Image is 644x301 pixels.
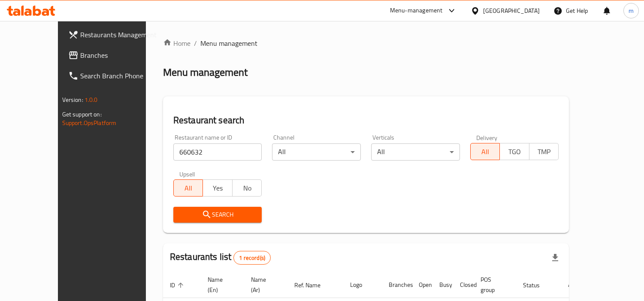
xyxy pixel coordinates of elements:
[499,143,529,160] button: TGO
[203,179,233,197] button: Yes
[294,280,332,290] span: Ref. Name
[206,182,229,194] span: Yes
[173,179,203,197] button: All
[177,182,200,194] span: All
[483,6,540,15] div: [GEOGRAPHIC_DATA]
[432,272,453,298] th: Busy
[85,94,98,105] span: 1.0.0
[62,94,83,105] span: Version:
[61,24,166,45] a: Restaurants Management
[208,274,234,295] span: Name (En)
[390,6,443,16] div: Menu-management
[173,114,559,127] h2: Restaurant search
[533,146,556,158] span: TMP
[194,38,197,48] li: /
[371,143,460,161] div: All
[80,50,159,60] span: Branches
[234,254,270,262] span: 1 record(s)
[481,274,506,295] span: POS group
[163,66,248,79] h2: Menu management
[173,143,262,161] input: Search for restaurant name or ID..
[629,6,634,15] span: m
[180,209,255,220] span: Search
[179,171,195,177] label: Upsell
[503,146,526,158] span: TGO
[343,272,382,298] th: Logo
[236,182,259,194] span: No
[412,272,432,298] th: Open
[80,71,159,81] span: Search Branch Phone
[453,272,474,298] th: Closed
[561,272,591,298] th: Action
[545,247,565,268] div: Export file
[163,38,190,48] a: Home
[173,207,262,223] button: Search
[200,38,257,48] span: Menu management
[474,146,497,158] span: All
[61,66,166,86] a: Search Branch Phone
[476,134,498,140] label: Delivery
[523,280,551,290] span: Status
[61,45,166,66] a: Branches
[163,38,569,48] nav: breadcrumb
[170,280,186,290] span: ID
[382,272,412,298] th: Branches
[62,109,102,120] span: Get support on:
[62,117,117,128] a: Support.OpsPlatform
[170,250,271,265] h2: Restaurants list
[80,30,159,40] span: Restaurants Management
[272,143,361,161] div: All
[232,179,262,197] button: No
[529,143,559,160] button: TMP
[233,251,271,265] div: Total records count
[470,143,500,160] button: All
[251,274,277,295] span: Name (Ar)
